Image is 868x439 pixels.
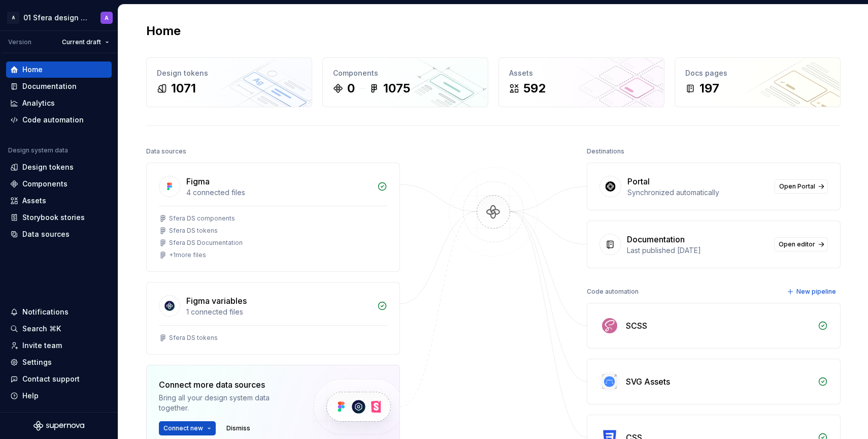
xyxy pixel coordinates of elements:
span: New pipeline [796,288,836,296]
button: Notifications [6,304,112,320]
div: Home [22,65,43,75]
div: Design system data [8,146,68,154]
button: New pipeline [784,285,841,299]
div: Components [333,68,478,78]
a: Home [6,61,112,78]
a: Code automation [6,112,112,128]
div: Data sources [22,229,70,239]
div: Sfera DS tokens [169,334,218,342]
div: Sfera DS components [169,214,235,223]
a: Assets592 [498,57,664,107]
div: 4 connected files [186,187,371,198]
a: Settings [6,354,112,370]
div: Analytics [22,98,55,108]
div: 1075 [383,80,410,97]
div: Components [22,179,68,189]
div: Portal [627,175,650,187]
div: Design tokens [22,162,74,172]
div: Design tokens [157,68,302,78]
a: Components01075 [322,57,488,107]
div: Documentation [627,233,685,245]
div: SVG Assets [626,375,670,388]
div: 592 [523,80,546,97]
div: Search ⌘K [22,324,61,334]
span: Connect new [163,424,203,432]
span: Open editor [779,240,815,248]
div: Last published [DATE] [627,245,768,256]
span: Dismiss [226,424,250,432]
div: 197 [699,80,719,97]
a: Open editor [774,237,828,252]
div: + 1 more files [169,251,206,259]
span: Current draft [62,38,101,46]
div: Bring all your design system data together. [159,393,296,413]
div: Code automation [587,285,639,299]
button: Help [6,388,112,404]
a: Figma variables1 connected filesSfera DS tokens [146,282,400,355]
div: Docs pages [685,68,830,78]
a: Data sources [6,226,112,242]
button: Contact support [6,371,112,387]
button: Search ⌘K [6,321,112,337]
a: Documentation [6,78,112,95]
a: Assets [6,193,112,209]
div: Figma [186,175,210,187]
div: SCSS [626,320,647,332]
button: Dismiss [222,421,255,435]
div: 1071 [171,80,196,97]
div: Settings [22,357,52,367]
a: Design tokens1071 [146,57,312,107]
a: Figma4 connected filesSfera DS componentsSfera DS tokensSfera DS Documentation+1more files [146,163,400,272]
a: Storybook stories [6,209,112,226]
a: Components [6,176,112,192]
button: Connect new [159,421,216,435]
div: Contact support [22,374,80,384]
div: 1 connected files [186,307,371,317]
a: Design tokens [6,159,112,175]
span: Open Portal [779,182,815,191]
div: Assets [22,196,46,206]
div: A [7,12,19,24]
div: Notifications [22,307,69,317]
div: 01 Sfera design system [23,13,88,23]
a: Analytics [6,95,112,111]
div: Connect more data sources [159,379,296,391]
div: Documentation [22,81,77,91]
a: Invite team [6,337,112,354]
div: Destinations [587,144,624,159]
div: Help [22,391,39,401]
a: Open Portal [775,179,828,194]
button: A01 Sfera design systemA [2,7,116,28]
div: A [105,14,109,22]
div: Sfera DS Documentation [169,239,243,247]
h2: Home [146,23,181,39]
div: Sfera DS tokens [169,227,218,235]
div: 0 [347,80,355,97]
div: Synchronized automatically [627,187,769,198]
div: Version [8,38,31,46]
a: Docs pages197 [675,57,841,107]
div: Data sources [146,144,186,159]
div: Storybook stories [22,212,85,223]
div: Invite team [22,340,62,351]
div: Assets [509,68,654,78]
div: Figma variables [186,295,247,307]
div: Code automation [22,115,84,125]
button: Current draft [57,35,114,49]
svg: Supernova Logo [34,421,84,431]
